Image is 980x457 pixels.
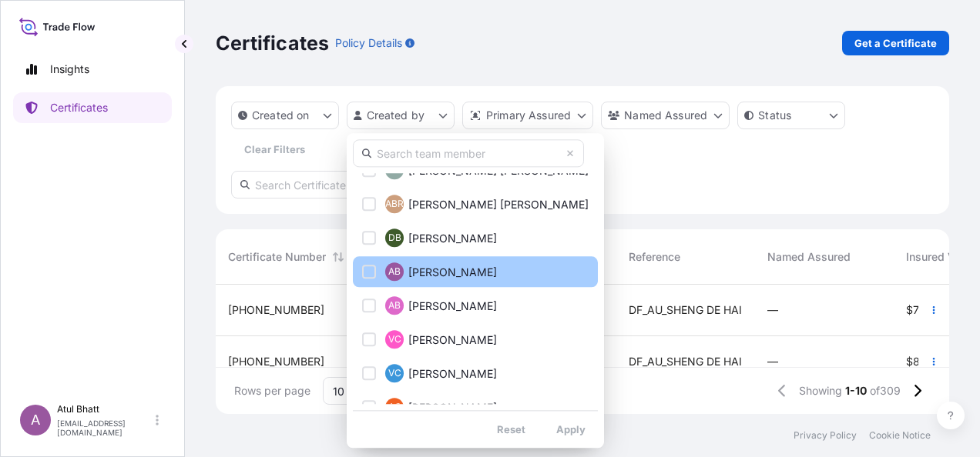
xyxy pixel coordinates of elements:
button: Apply [544,417,598,442]
p: Reset [497,422,525,437]
button: VC[PERSON_NAME] [353,324,598,355]
span: VC [388,365,401,381]
button: DB[PERSON_NAME] [353,222,598,253]
span: [PERSON_NAME] [408,400,497,415]
span: ABR [385,196,404,212]
button: ABR[PERSON_NAME] [PERSON_NAME] [353,188,598,219]
span: AC [388,399,401,415]
div: createdBy Filter options [347,133,604,448]
input: Search team member [353,139,584,167]
span: [PERSON_NAME] [PERSON_NAME] [408,163,589,178]
span: [PERSON_NAME] [PERSON_NAME] [408,197,589,212]
span: VC [388,332,401,347]
span: ABR [385,162,404,178]
button: AB[PERSON_NAME] [353,290,598,321]
span: AB [388,264,401,279]
span: [PERSON_NAME] [408,265,497,280]
span: [PERSON_NAME] [408,332,497,348]
button: AC[PERSON_NAME] [353,392,598,422]
button: AB[PERSON_NAME] [353,256,598,287]
span: [PERSON_NAME] [408,231,497,246]
button: VC[PERSON_NAME] [353,358,598,389]
div: Select Option [353,173,598,404]
span: [PERSON_NAME] [408,366,497,382]
span: AB [388,298,401,313]
button: ABR[PERSON_NAME] [PERSON_NAME] [353,155,598,185]
p: Apply [556,422,586,437]
button: Reset [485,417,538,442]
span: [PERSON_NAME] [408,299,497,314]
span: DB [388,230,401,245]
